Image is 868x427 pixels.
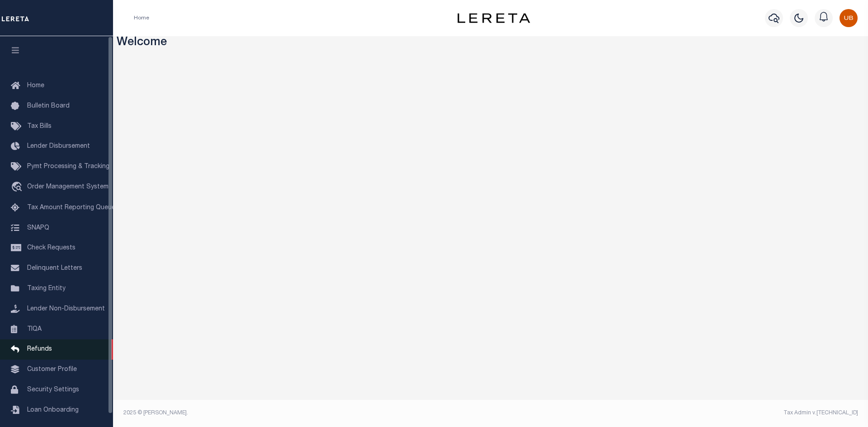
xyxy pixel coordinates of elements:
span: Tax Amount Reporting Queue [27,205,115,211]
span: Tax Bills [27,123,52,130]
span: Taxing Entity [27,286,66,292]
span: TIQA [27,326,42,332]
span: Pymt Processing & Tracking [27,164,109,170]
h3: Welcome [117,36,865,50]
i: travel_explore [11,182,25,193]
div: Tax Admin v.[TECHNICAL_ID] [497,409,858,417]
span: Order Management System [27,184,108,190]
div: 2025 © [PERSON_NAME]. [117,409,491,417]
span: Check Requests [27,245,75,251]
span: Refunds [27,346,52,352]
span: Loan Onboarding [27,407,79,413]
span: Security Settings [27,387,79,393]
span: SNAPQ [27,225,49,231]
span: Delinquent Letters [27,265,82,272]
span: Customer Profile [27,366,77,373]
span: Lender Non-Disbursement [27,306,105,312]
span: Lender Disbursement [27,143,90,150]
img: svg+xml;base64,PHN2ZyB4bWxucz0iaHR0cDovL3d3dy53My5vcmcvMjAwMC9zdmciIHBvaW50ZXItZXZlbnRzPSJub25lIi... [840,9,858,27]
li: Home [134,14,149,22]
span: Bulletin Board [27,103,70,109]
span: Home [27,83,44,89]
img: logo-dark.svg [458,13,530,23]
